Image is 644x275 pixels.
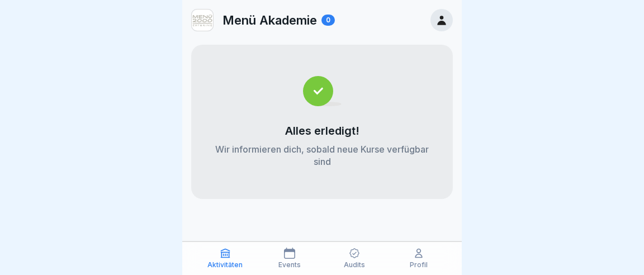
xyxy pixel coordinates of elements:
[344,261,365,269] p: Audits
[278,261,301,269] p: Events
[285,124,359,137] p: Alles erledigt!
[410,261,428,269] p: Profil
[303,76,342,106] img: completed.svg
[321,15,335,26] div: 0
[207,261,243,269] p: Aktivitäten
[192,10,213,31] img: v3gslzn6hrr8yse5yrk8o2yg.png
[214,143,430,168] p: Wir informieren dich, sobald neue Kurse verfügbar sind
[222,13,317,27] p: Menü Akademie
